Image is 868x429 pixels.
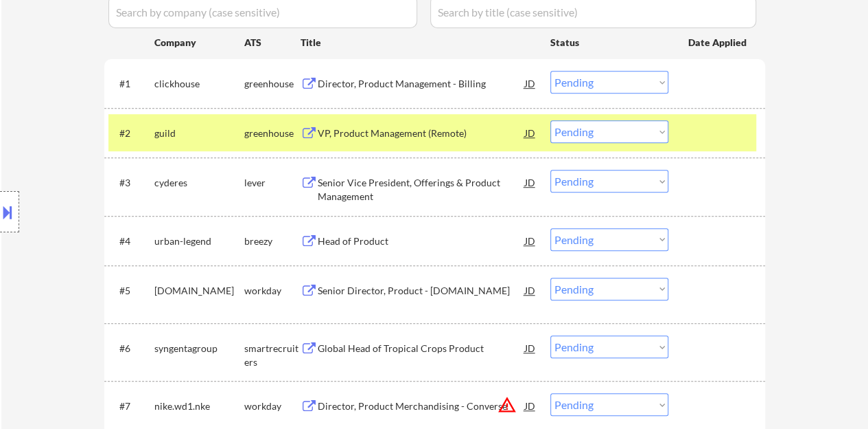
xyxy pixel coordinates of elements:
[550,30,668,54] div: Status
[154,36,244,49] div: Company
[524,71,537,96] div: JD
[244,234,301,248] div: breezy
[524,393,537,418] div: JD
[318,77,525,91] div: Director, Product Management - Billing
[318,126,525,140] div: VP, Product Management (Remote)
[119,399,143,413] div: #7
[244,126,301,140] div: greenhouse
[244,284,301,298] div: workday
[244,342,301,368] div: smartrecruiters
[318,176,525,203] div: Senior Vice President, Offerings & Product Management
[244,176,301,190] div: lever
[244,36,301,49] div: ATS
[318,342,525,355] div: Global Head of Tropical Crops Product
[318,234,525,248] div: Head of Product
[154,77,244,91] div: clickhouse
[244,77,301,91] div: greenhouse
[154,399,244,413] div: nike.wd1.nke
[524,170,537,195] div: JD
[301,36,537,49] div: Title
[119,342,143,355] div: #6
[688,36,749,49] div: Date Applied
[524,120,537,145] div: JD
[524,228,537,253] div: JD
[524,335,537,360] div: JD
[154,342,244,355] div: syngentagroup
[119,77,143,91] div: #1
[524,278,537,302] div: JD
[318,284,525,298] div: Senior Director, Product - [DOMAIN_NAME]
[244,399,301,413] div: workday
[318,399,525,413] div: Director, Product Merchandising - Converse
[497,395,517,415] button: warning_amber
